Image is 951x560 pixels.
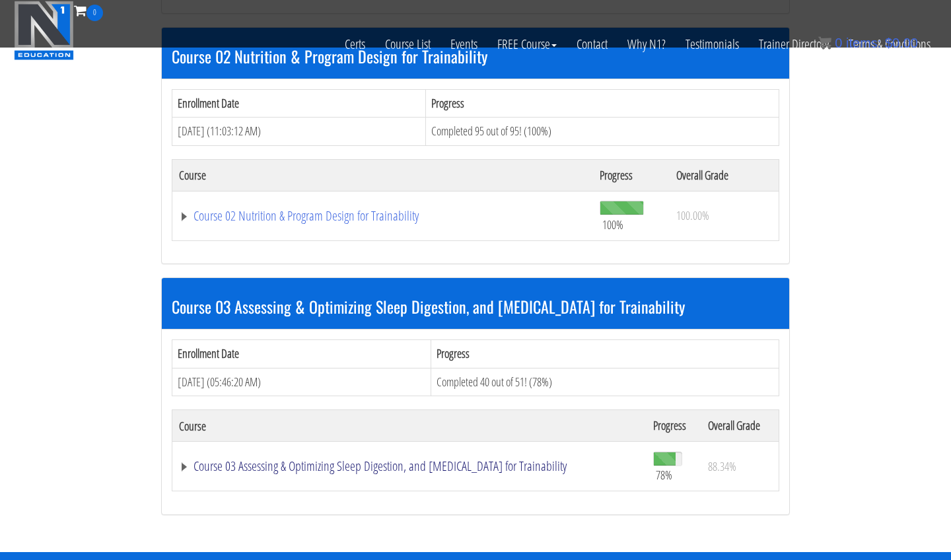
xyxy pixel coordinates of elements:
[431,368,779,396] td: Completed 40 out of 51! (78%)
[835,36,842,50] span: 0
[172,118,426,146] td: [DATE] (11:03:12 AM)
[487,21,567,67] a: FREE Course
[375,21,440,67] a: Course List
[426,118,779,146] td: Completed 95 out of 95! (100%)
[885,36,918,50] bdi: 0.00
[593,159,670,191] th: Progress
[839,21,940,67] a: Terms & Conditions
[701,410,779,442] th: Overall Grade
[440,21,487,67] a: Events
[749,21,839,67] a: Trainer Directory
[818,36,831,50] img: icon11.png
[818,36,918,50] a: 0 items: $0.00
[670,191,779,240] td: 100.00%
[87,5,103,21] span: 0
[602,217,623,232] span: 100%
[676,21,749,67] a: Testimonials
[885,36,892,50] span: $
[172,159,593,191] th: Course
[647,410,701,442] th: Progress
[172,368,431,396] td: [DATE] (05:46:20 AM)
[846,36,881,50] span: items:
[179,460,640,473] a: Course 03 Assessing & Optimizing Sleep Digestion, and [MEDICAL_DATA] for Trainability
[172,298,779,315] h3: Course 03 Assessing & Optimizing Sleep Digestion, and [MEDICAL_DATA] for Trainability
[179,209,586,223] a: Course 02 Nutrition & Program Design for Trainability
[14,1,74,60] img: n1-education
[656,468,672,482] span: 78%
[701,442,779,491] td: 88.34%
[426,89,779,118] th: Progress
[335,21,375,67] a: Certs
[567,21,617,67] a: Contact
[172,89,426,118] th: Enrollment Date
[431,339,779,368] th: Progress
[172,339,431,368] th: Enrollment Date
[670,159,779,191] th: Overall Grade
[172,410,647,442] th: Course
[74,1,103,19] a: 0
[617,21,676,67] a: Why N1?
